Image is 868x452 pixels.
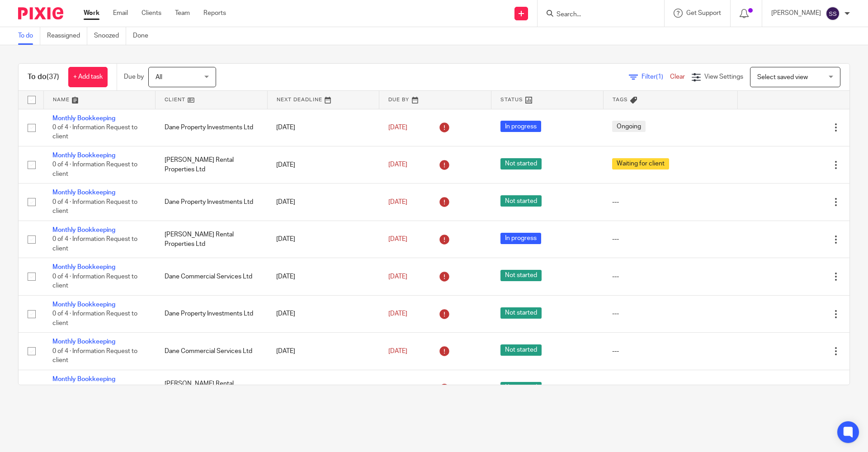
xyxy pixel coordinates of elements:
a: To do [18,27,40,45]
td: [DATE] [267,370,379,407]
a: Email [113,9,128,18]
div: --- [612,235,728,244]
input: Search [556,11,637,19]
span: All [156,74,162,80]
a: Reassigned [47,27,87,45]
td: [PERSON_NAME] Rental Properties Ltd [156,146,268,183]
a: Clear [670,74,685,80]
td: [DATE] [267,221,379,258]
img: Pixie [18,7,63,19]
span: Select saved view [757,74,808,80]
span: View Settings [704,74,743,80]
a: Snoozed [94,27,126,45]
td: Dane Commercial Services Ltd [156,333,268,370]
a: Reports [203,9,226,18]
td: [PERSON_NAME] Rental Properties Ltd [156,370,268,407]
td: Dane Property Investments Ltd [156,184,268,221]
span: Not started [500,344,542,356]
span: (1) [656,74,663,80]
span: [DATE] [388,199,407,205]
span: Not started [500,382,542,393]
a: Work [84,9,99,18]
a: Monthly Bookkeeping [52,339,115,345]
h1: To do [28,72,59,82]
span: [DATE] [388,236,407,242]
a: Monthly Bookkeeping [52,227,115,233]
a: Done [133,27,155,45]
a: Clients [142,9,161,18]
td: [DATE] [267,258,379,295]
span: [DATE] [388,124,407,131]
span: Not started [500,307,542,319]
a: Monthly Bookkeeping [52,115,115,122]
a: Monthly Bookkeeping [52,301,115,308]
span: [DATE] [388,162,407,168]
div: --- [612,347,728,356]
div: --- [612,198,728,207]
div: --- [612,309,728,318]
span: 0 of 4 · Information Request to client [52,311,137,326]
span: In progress [500,121,541,132]
span: 0 of 4 · Information Request to client [52,236,137,252]
span: Ongoing [612,121,646,132]
a: Monthly Bookkeeping [52,376,115,382]
td: [DATE] [267,146,379,183]
div: --- [612,272,728,281]
div: --- [612,384,728,393]
span: (37) [47,73,59,80]
a: Monthly Bookkeeping [52,264,115,270]
td: Dane Commercial Services Ltd [156,258,268,295]
span: In progress [500,233,541,244]
span: Tags [613,97,628,102]
span: 0 of 4 · Information Request to client [52,124,137,140]
span: Waiting for client [612,158,669,169]
td: Dane Property Investments Ltd [156,295,268,332]
span: [DATE] [388,348,407,354]
td: Dane Property Investments Ltd [156,109,268,146]
p: Due by [124,72,144,81]
a: Monthly Bookkeeping [52,152,115,159]
td: [DATE] [267,333,379,370]
a: Team [175,9,190,18]
span: 0 of 4 · Information Request to client [52,273,137,289]
td: [DATE] [267,295,379,332]
a: Monthly Bookkeeping [52,189,115,196]
span: Filter [642,74,670,80]
td: [DATE] [267,109,379,146]
span: [DATE] [388,273,407,280]
span: Get Support [686,10,721,16]
p: [PERSON_NAME] [771,9,821,18]
td: [PERSON_NAME] Rental Properties Ltd [156,221,268,258]
span: 0 of 4 · Information Request to client [52,348,137,364]
span: [DATE] [388,311,407,317]
span: Not started [500,270,542,281]
img: svg%3E [826,6,840,21]
span: Not started [500,195,542,207]
td: [DATE] [267,184,379,221]
span: 0 of 4 · Information Request to client [52,199,137,215]
a: + Add task [68,67,108,87]
span: Not started [500,158,542,169]
span: 0 of 4 · Information Request to client [52,162,137,178]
